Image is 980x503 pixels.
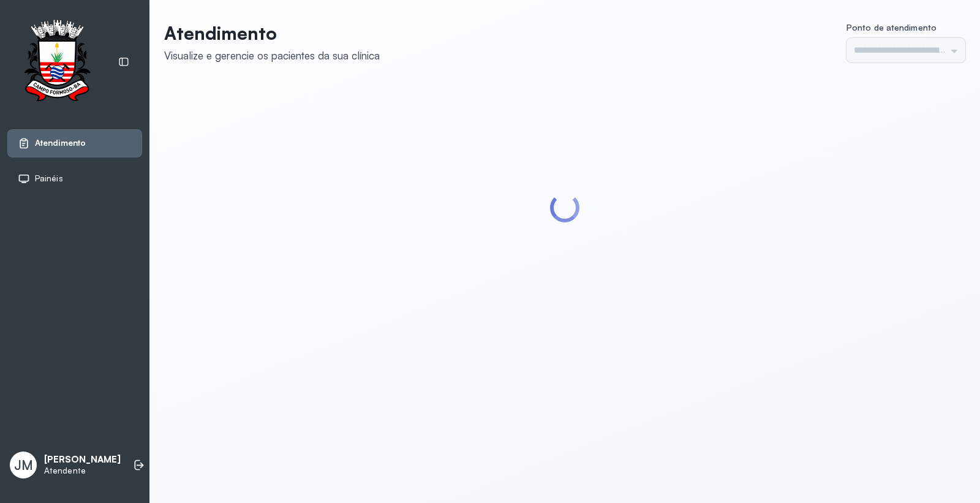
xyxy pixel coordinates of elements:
[846,22,937,32] span: Ponto de atendimento
[35,173,63,184] span: Painéis
[35,138,86,148] span: Atendimento
[18,137,132,149] a: Atendimento
[44,454,121,466] p: [PERSON_NAME]
[44,466,121,476] p: Atendente
[13,20,101,105] img: Logotipo do estabelecimento
[164,22,380,44] p: Atendimento
[164,49,380,62] div: Visualize e gerencie os pacientes da sua clínica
